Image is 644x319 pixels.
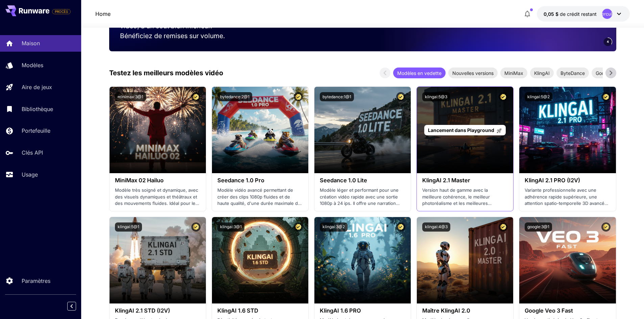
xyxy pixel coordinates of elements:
[115,222,142,232] button: klingai:5@1
[601,92,611,101] button: Modèle certifié – Vérifié pour de meilleures performances et comprend une licence commerciale.
[519,217,616,303] img: alt
[422,187,506,226] font: Version haut de gamme avec la meilleure cohérence, le meilleur photoréalisme et les meilleures ca...
[115,187,199,219] font: Modèle très soigné et dynamique, avec des visuels dynamiques et théâtraux et des mouvements fluid...
[109,69,223,77] font: Testez les meilleurs modèles vidéo
[115,177,164,184] font: MiniMax 02 Hailuo
[95,10,111,18] nav: fil d'Ariane
[115,92,146,101] button: minimax:3@1
[72,300,81,312] div: Réduire la barre latérale
[320,92,354,101] button: bytedance:1@1
[396,92,405,101] button: Modèle certifié – Vérifié pour de meilleures performances et comprend une licence commerciale.
[422,307,470,314] font: Maître KlingAI 2.0
[95,10,111,18] a: Home
[607,39,609,44] span: 4
[425,94,447,99] font: klingai:5@3
[525,92,552,101] button: klingai:5@2
[556,68,589,78] div: ByteDance
[323,224,345,229] font: klingai:3@2
[499,222,508,232] button: Modèle certifié – Vérifié pour de meilleures performances et comprend une licence commerciale.
[393,68,446,78] div: Modèles en vedette
[417,217,513,303] img: alt
[118,94,143,99] font: minimax:3@1
[527,224,549,229] font: google:3@1
[592,68,625,78] div: Google Veo
[217,187,303,232] font: Modèle vidéo avancé permettant de créer des clips 1080p fluides et de haute qualité, d'une durée ...
[118,224,139,229] font: klingai:5@1
[191,92,200,101] button: Modèle certifié – Vérifié pour de meilleures performances et comprend une licence commerciale.
[217,222,244,232] button: klingai:3@1
[452,70,494,76] font: Nouvelles versions
[212,217,308,303] img: alt
[428,127,494,133] font: Lancement dans Playground
[525,187,609,213] font: Variante professionnelle avec une adhérence rapide supérieure, une attention spatio-temporelle 3D...
[22,40,40,47] font: Maison
[544,10,597,18] div: 0,05 $
[294,92,303,101] button: Modèle certifié – Vérifié pour de meilleures performances et comprend une licence commerciale.
[212,87,308,173] img: alt
[525,307,573,314] font: Google Veo 3 Fast
[52,7,71,16] span: Ajoutez votre carte de paiement pour activer toutes les fonctionnalités de la plateforme.
[527,94,550,99] font: klingai:5@2
[525,222,552,232] button: google:3@1
[220,224,242,229] font: klingai:3@1
[320,187,400,219] font: Modèle léger et performant pour une création vidéo rapide avec une sortie 1080p à 24 ips. Il offr...
[422,92,450,101] button: klingai:5@3
[425,224,448,229] font: klingai:4@3
[55,9,68,14] font: PROCÈS
[314,217,411,303] img: alt
[115,307,170,314] font: KlingAI 2.1 STD (I2V)
[519,87,616,173] img: alt
[534,70,550,76] font: KlingAI
[217,307,258,314] font: KlingAI 1.6 STD
[320,177,367,184] font: Seedance 1.0 Lite
[504,70,523,76] font: MiniMax
[422,177,470,184] font: KlingAI 2.1 Master
[22,127,50,134] font: Portefeuille
[601,222,611,232] button: Modèle certifié – Vérifié pour de meilleures performances et comprend une licence commerciale.
[22,171,38,178] font: Usage
[22,84,52,90] font: Aire de jeux
[67,302,76,311] button: Réduire la barre latérale
[560,11,597,17] font: de crédit restant
[217,92,252,101] button: bytedance:2@1
[314,87,411,173] img: alt
[544,11,558,17] font: 0,05 $
[448,68,498,78] div: Nouvelles versions
[120,32,225,40] font: Bénéficiez de remises sur volume.
[110,87,206,173] img: alt
[424,125,506,135] a: Lancement dans Playground
[320,307,361,314] font: KlingAI 1.6 PRO
[323,94,351,99] font: bytedance:1@1
[120,12,216,30] font: Exécutez les meilleurs modèles vidéo, à un coût bien inférieur.
[525,177,580,184] font: KlingAI 2.1 PRO (I2V)
[22,62,43,69] font: Modèles
[596,70,621,76] font: Google Veo
[220,94,249,99] font: bytedance:2@1
[191,222,200,232] button: Modèle certifié – Vérifié pour de meilleures performances et comprend une licence commerciale.
[22,106,53,112] font: Bibliothèque
[595,11,620,17] font: tuberculose
[110,217,206,303] img: alt
[294,222,303,232] button: Modèle certifié – Vérifié pour de meilleures performances et comprend une licence commerciale.
[217,177,264,184] font: Seedance 1.0 Pro
[500,68,527,78] div: MiniMax
[499,92,508,101] button: Modèle certifié – Vérifié pour de meilleures performances et comprend une licence commerciale.
[320,222,348,232] button: klingai:3@2
[422,222,450,232] button: klingai:4@3
[397,70,442,76] font: Modèles en vedette
[560,70,585,76] font: ByteDance
[22,149,43,156] font: Clés API
[396,222,405,232] button: Modèle certifié – Vérifié pour de meilleures performances et comprend une licence commerciale.
[22,277,50,284] font: Paramètres
[537,6,630,22] button: 0,05 $tuberculose
[530,68,554,78] div: KlingAI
